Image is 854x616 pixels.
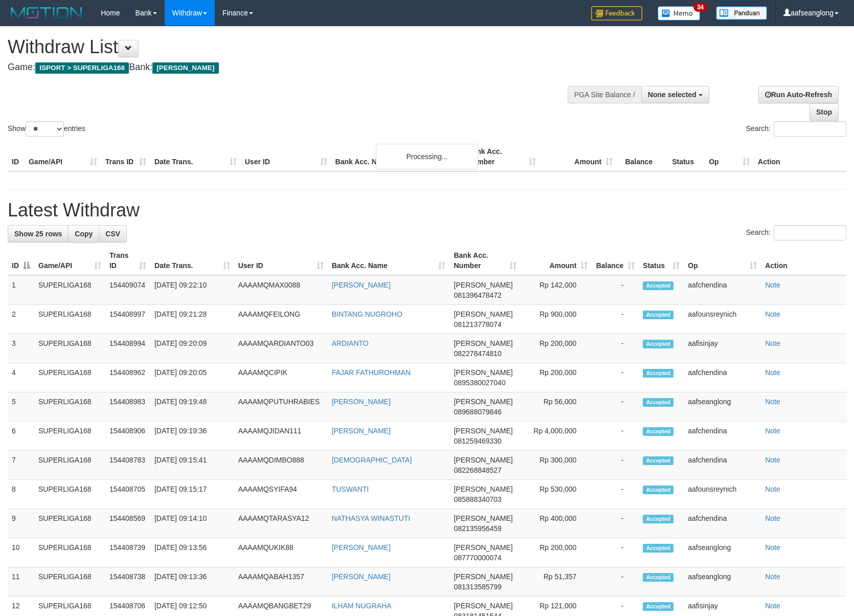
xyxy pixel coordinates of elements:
td: 154409074 [105,275,150,305]
span: Show 25 rows [14,230,62,238]
th: Bank Acc. Number: activate to sort column ascending [450,246,521,275]
td: 154408962 [105,363,150,392]
td: 154408983 [105,392,150,422]
th: Status [668,142,705,171]
td: SUPERLIGA168 [34,509,105,538]
img: Feedback.jpg [591,6,642,20]
th: Bank Acc. Name [331,142,464,171]
a: Note [765,427,780,435]
span: Accepted [643,602,673,611]
th: Action [761,246,846,275]
span: None selected [648,91,696,99]
th: Action [754,142,846,171]
span: Copy [75,230,93,238]
td: 154408994 [105,334,150,363]
th: Amount [540,142,617,171]
span: Accepted [643,398,673,407]
img: Button%20Memo.svg [658,6,701,20]
td: AAAAMQABAH1357 [234,567,328,597]
td: Rp 530,000 [521,480,592,509]
span: Copy 082135956459 to clipboard [454,524,501,533]
td: AAAAMQCIPIK [234,363,328,392]
td: [DATE] 09:21:28 [150,305,234,334]
span: Copy 081313585799 to clipboard [454,583,501,591]
span: [PERSON_NAME] [454,310,512,318]
td: 5 [8,392,34,422]
img: MOTION_logo.png [8,5,85,20]
th: Balance [617,142,668,171]
td: Rp 51,357 [521,567,592,597]
td: Rp 400,000 [521,509,592,538]
td: 154408569 [105,509,150,538]
td: aafseanglong [684,392,761,422]
a: Note [765,485,780,493]
th: Balance: activate to sort column ascending [592,246,639,275]
td: AAAAMQSYIFA94 [234,480,328,509]
th: Op [705,142,754,171]
td: aafseanglong [684,567,761,597]
th: Op: activate to sort column ascending [684,246,761,275]
span: Accepted [643,311,673,319]
span: Copy 087770000074 to clipboard [454,554,501,562]
span: Copy 081213778074 to clipboard [454,320,501,328]
span: [PERSON_NAME] [454,485,512,493]
th: Trans ID: activate to sort column ascending [105,246,150,275]
td: aafchendina [684,363,761,392]
td: 4 [8,363,34,392]
span: [PERSON_NAME] [454,456,512,464]
td: 3 [8,334,34,363]
td: aafchendina [684,422,761,451]
a: [PERSON_NAME] [332,543,391,552]
span: [PERSON_NAME] [454,573,512,581]
th: Game/API: activate to sort column ascending [34,246,105,275]
div: Processing... [376,144,478,169]
input: Search: [774,225,846,240]
td: Rp 200,000 [521,334,592,363]
td: SUPERLIGA168 [34,451,105,480]
span: [PERSON_NAME] [454,281,512,289]
a: Note [765,456,780,464]
td: SUPERLIGA168 [34,334,105,363]
h1: Withdraw List [8,37,559,57]
span: CSV [105,230,120,238]
td: 1 [8,275,34,305]
td: - [592,480,639,509]
td: 2 [8,305,34,334]
td: 8 [8,480,34,509]
th: Date Trans.: activate to sort column ascending [150,246,234,275]
a: BINTANG NUGROHO [332,310,402,318]
div: PGA Site Balance / [568,86,641,103]
td: [DATE] 09:15:17 [150,480,234,509]
span: Copy 089688079846 to clipboard [454,408,501,416]
td: 11 [8,567,34,597]
a: [PERSON_NAME] [332,573,391,581]
td: - [592,567,639,597]
td: AAAAMQFEILONG [234,305,328,334]
span: [PERSON_NAME] [454,427,512,435]
a: Note [765,281,780,289]
span: Accepted [643,486,673,494]
th: Bank Acc. Name: activate to sort column ascending [328,246,450,275]
td: Rp 900,000 [521,305,592,334]
a: [PERSON_NAME] [332,281,391,289]
img: panduan.png [716,6,767,20]
td: Rp 56,000 [521,392,592,422]
td: 154408705 [105,480,150,509]
span: Copy 0895380027040 to clipboard [454,379,505,387]
span: [PERSON_NAME] [454,339,512,347]
td: Rp 200,000 [521,363,592,392]
td: SUPERLIGA168 [34,363,105,392]
button: None selected [641,86,709,103]
td: Rp 200,000 [521,538,592,567]
td: [DATE] 09:19:36 [150,422,234,451]
span: [PERSON_NAME] [454,368,512,377]
td: SUPERLIGA168 [34,275,105,305]
label: Show entries [8,121,85,137]
label: Search: [746,121,846,137]
a: ILHAM NUGRAHA [332,602,392,610]
td: SUPERLIGA168 [34,567,105,597]
span: Accepted [643,573,673,582]
a: Show 25 rows [8,225,69,243]
td: Rp 300,000 [521,451,592,480]
a: ARDIANTO [332,339,369,347]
